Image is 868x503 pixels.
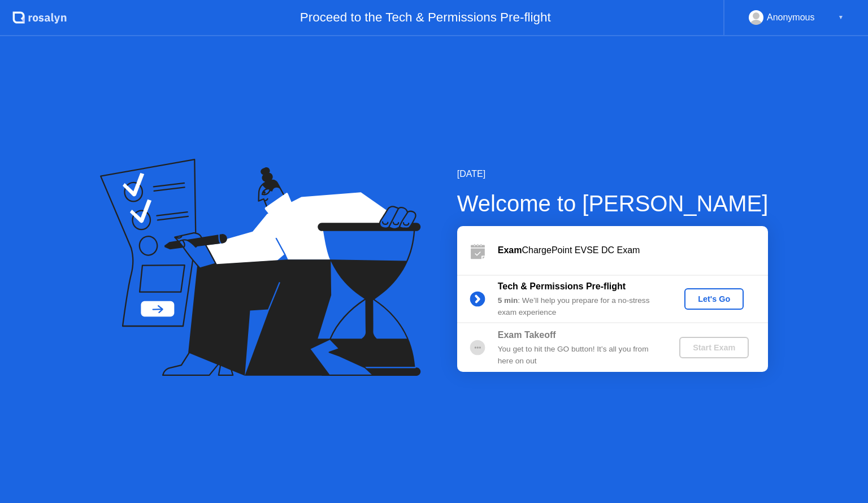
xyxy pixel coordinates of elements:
div: Let's Go [689,294,739,303]
div: ▼ [838,10,844,25]
button: Start Exam [679,337,749,358]
div: Anonymous [767,10,815,25]
b: Exam [498,245,522,255]
div: ChargePoint EVSE DC Exam [498,244,768,257]
div: : We’ll help you prepare for a no-stress exam experience [498,295,661,318]
div: You get to hit the GO button! It’s all you from here on out [498,344,661,367]
button: Let's Go [684,288,744,310]
div: [DATE] [457,167,769,181]
div: Welcome to [PERSON_NAME] [457,187,769,220]
b: Tech & Permissions Pre-flight [498,281,626,291]
b: Exam Takeoff [498,330,556,340]
div: Start Exam [684,343,744,352]
b: 5 min [498,296,518,305]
